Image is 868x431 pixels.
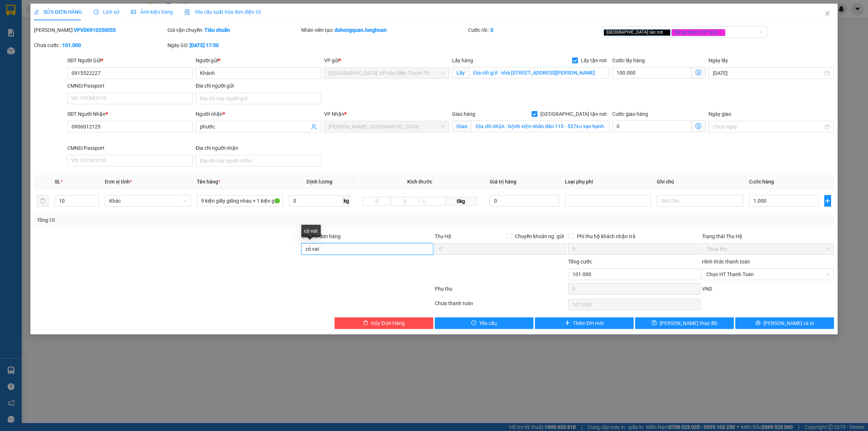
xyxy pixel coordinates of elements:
input: Ghi chú đơn hàng [301,243,433,255]
span: Hủy Đơn Hàng [371,319,404,327]
input: Lấy tận nơi [469,67,609,79]
strong: CSKH: [20,25,38,31]
input: Ghi Chú [657,195,743,207]
span: plus [825,198,831,204]
span: Thu Hộ [435,233,451,239]
span: Ngày in phiếu: 18:46 ngày [48,14,149,22]
input: Địa chỉ của người nhận [196,155,321,166]
div: Địa chỉ người nhận [196,144,321,152]
label: Cước lấy hàng [612,58,645,63]
label: Ngày lấy [709,58,728,63]
input: VD: Bàn, Ghế [197,195,283,207]
b: dohongquan.longhoan [335,27,387,33]
div: có vat [301,225,321,237]
button: deleteHủy Đơn Hàng [335,317,433,329]
input: Địa chỉ của người gửi [196,93,321,104]
label: Ngày giao [709,111,731,117]
input: Cước giao hàng [612,121,692,132]
th: Loại phụ phí [562,175,654,189]
button: printer[PERSON_NAME] và In [735,317,834,329]
span: kg [343,195,350,207]
b: Tiêu chuẩn [204,27,230,33]
button: exclamation-circleYêu cầu [435,317,533,329]
button: plus [824,195,831,207]
div: SĐT Người Nhận [67,110,193,118]
button: Close [817,4,838,24]
span: Hồ Chí Minh : Kho Quận 12 [328,121,445,132]
span: Hà Nội: VP Văn Điển Thanh Trì [328,68,445,79]
div: VP gửi [324,56,450,64]
span: SL [55,179,60,185]
div: Người gửi [196,56,321,64]
span: Lịch sử [94,9,119,15]
input: R [391,197,420,206]
b: [DATE] 17:50 [190,42,219,48]
div: [PERSON_NAME]: [34,26,166,34]
span: Yêu cầu [479,319,497,327]
span: dollar-circle [695,69,701,75]
span: Cước hàng [749,179,774,185]
span: Lấy [452,67,469,79]
label: Ghi chú đơn hàng [301,233,341,239]
span: Chọn HT Thanh Toán [706,269,830,280]
div: Cước rồi : [468,26,600,34]
span: close [664,30,668,34]
div: Trạng thái Thu Hộ [702,232,834,240]
input: Cước lấy hàng [612,67,692,79]
span: Phí thu hộ khách nhận trả [574,232,638,240]
button: delete [37,195,48,207]
span: CÔNG TY TNHH CHUYỂN PHÁT NHANH BẢO AN [57,25,144,38]
span: Tên hàng [197,179,220,185]
span: [PERSON_NAME] và In [763,319,814,327]
div: Địa chỉ người gửi [196,82,321,90]
span: delete [363,320,368,326]
span: close [825,10,830,16]
span: Chuyển khoản ng. gửi [512,232,567,240]
span: Giá trị hàng [490,179,516,185]
span: user-add [311,124,317,130]
span: [GEOGRAPHIC_DATA] tận nơi [604,29,671,36]
img: icon [184,9,190,15]
div: Nhân viên tạo: [301,26,467,34]
div: Chưa cước : [34,41,166,49]
span: printer [756,320,761,326]
span: [PERSON_NAME] thay đổi [660,319,718,327]
span: Đơn vị tính [105,179,132,185]
span: [PHONE_NUMBER] [3,25,55,37]
span: plus [565,320,570,326]
span: clock-circle [94,9,99,14]
label: Hình thức thanh toán [702,259,750,265]
span: close [719,30,722,34]
input: Ngày lấy [713,69,823,77]
span: Ảnh kiện hàng [131,9,173,15]
span: VND [702,286,712,292]
label: Cước giao hàng [612,111,648,117]
div: CMND/Passport [67,82,193,90]
span: [GEOGRAPHIC_DATA] tận nơi [537,110,609,118]
div: Người nhận [196,110,321,118]
input: Ngày giao [713,123,823,131]
th: Ghi chú [654,175,746,189]
span: Định lượng [307,179,332,185]
div: Gói vận chuyển: [167,26,299,34]
span: save [652,320,657,326]
span: Khác [109,195,187,206]
b: 101.000 [62,42,81,48]
input: Giao tận nơi [471,121,609,132]
button: save[PERSON_NAME] thay đổi [635,317,734,329]
input: D [362,197,391,206]
strong: PHIẾU DÁN LÊN HÀNG [51,3,146,13]
span: VP Nhận [324,111,344,117]
div: SĐT Người Gửi [67,56,193,64]
span: edit [34,9,39,14]
input: C [420,197,446,206]
span: Mã đơn: VPVD1110250061 [3,44,111,54]
span: Yêu cầu xuất hóa đơn điện tử [184,9,261,15]
span: Chưa thu [706,244,830,254]
span: dollar-circle [695,123,701,129]
div: Phụ thu [434,285,567,297]
div: Ngày GD: [167,41,299,49]
span: Lấy tận nơi [578,56,609,64]
span: Thêm ĐH mới [573,319,604,327]
span: Kích thước [407,179,432,185]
